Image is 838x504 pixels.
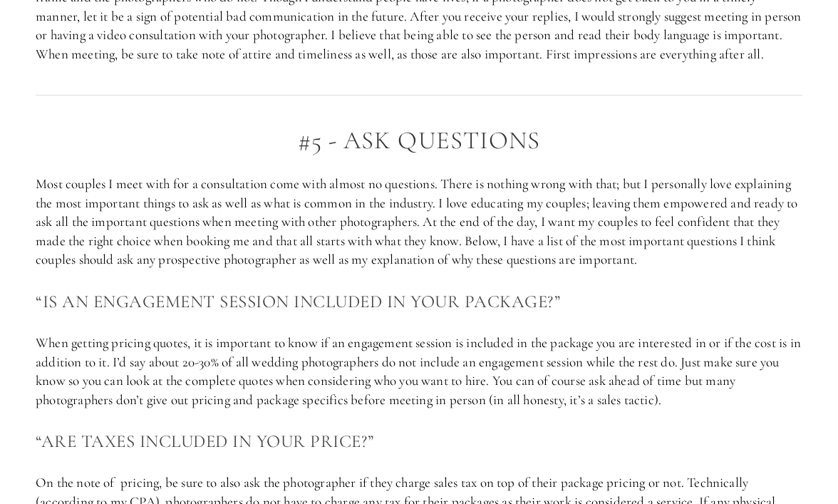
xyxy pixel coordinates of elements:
h2: #5 - Ask Questions [36,127,802,155]
h3: “Is an engagement session included in your package?” [36,287,802,316]
h3: “Are taxes included in your price?” [36,427,802,456]
p: Most couples I meet with for a consultation come with almost no questions. There is nothing wrong... [36,175,802,269]
p: When getting pricing quotes, it is important to know if an engagement session is included in the ... [36,334,802,409]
